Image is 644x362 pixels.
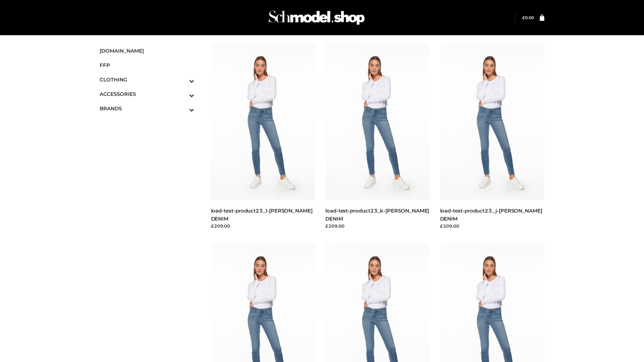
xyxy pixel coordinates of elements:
span: BRANDS [100,105,194,112]
button: Toggle Submenu [171,101,194,116]
a: CLOTHINGToggle Submenu [100,72,194,87]
span: FFP [100,61,194,69]
a: load-test-product23_k-[PERSON_NAME] DENIM [325,207,429,222]
a: BRANDSToggle Submenu [100,101,194,116]
img: Schmodel Admin 964 [266,4,367,31]
div: £209.00 [325,223,430,229]
button: Toggle Submenu [171,87,194,101]
a: £0.00 [522,15,534,20]
span: ACCESSORIES [100,90,194,98]
span: £ [522,15,525,20]
button: Toggle Submenu [171,72,194,87]
a: load-test-product23_j-[PERSON_NAME] DENIM [440,207,542,222]
span: CLOTHING [100,76,194,83]
div: £209.00 [211,223,316,229]
a: [DOMAIN_NAME] [100,44,194,58]
span: [DOMAIN_NAME] [100,47,194,55]
a: load-test-product23_l-[PERSON_NAME] DENIM [211,207,313,222]
a: FFP [100,58,194,72]
bdi: 0.00 [522,15,534,20]
div: £209.00 [440,223,545,229]
a: ACCESSORIESToggle Submenu [100,87,194,101]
